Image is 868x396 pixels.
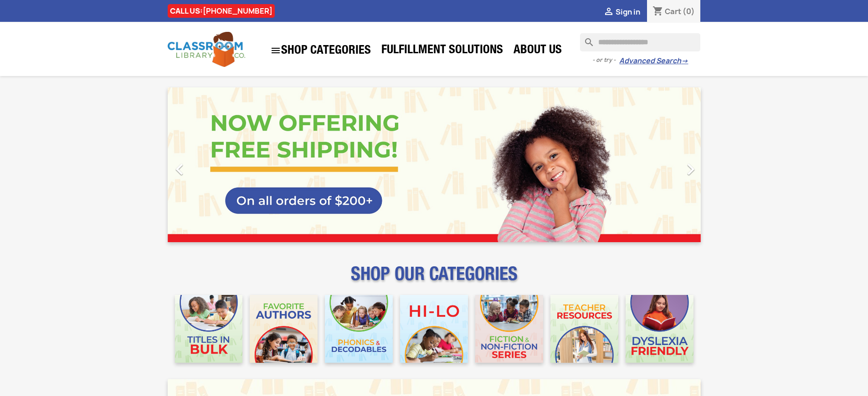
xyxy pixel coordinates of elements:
[683,6,695,16] span: (0)
[619,56,688,66] a: Advanced Search→
[168,87,701,242] ul: Carousel container
[580,33,700,51] input: Search
[266,41,375,61] a: SHOP CATEGORIES
[621,87,701,242] a: Next
[168,4,275,18] div: CALL US:
[203,6,272,16] a: [PHONE_NUMBER]
[603,7,640,17] a:  Sign in
[377,42,508,60] a: Fulfillment Solutions
[168,158,191,181] i: 
[168,32,245,67] img: Classroom Library Company
[168,87,248,242] a: Previous
[550,295,618,363] img: CLC_Teacher_Resources_Mobile.jpg
[250,295,318,363] img: CLC_Favorite_Authors_Mobile.jpg
[175,295,243,363] img: CLC_Bulk_Mobile.jpg
[652,6,663,17] i: shopping_cart
[509,42,566,60] a: About Us
[325,295,393,363] img: CLC_Phonics_And_Decodables_Mobile.jpg
[270,45,281,56] i: 
[681,56,688,66] span: →
[592,56,619,65] span: - or try -
[679,158,702,181] i: 
[580,33,591,44] i: search
[475,295,543,363] img: CLC_Fiction_Nonfiction_Mobile.jpg
[400,295,468,363] img: CLC_HiLo_Mobile.jpg
[603,7,614,18] i: 
[626,295,693,363] img: CLC_Dyslexia_Mobile.jpg
[616,7,640,17] span: Sign in
[168,271,701,288] p: SHOP OUR CATEGORIES
[665,6,681,16] span: Cart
